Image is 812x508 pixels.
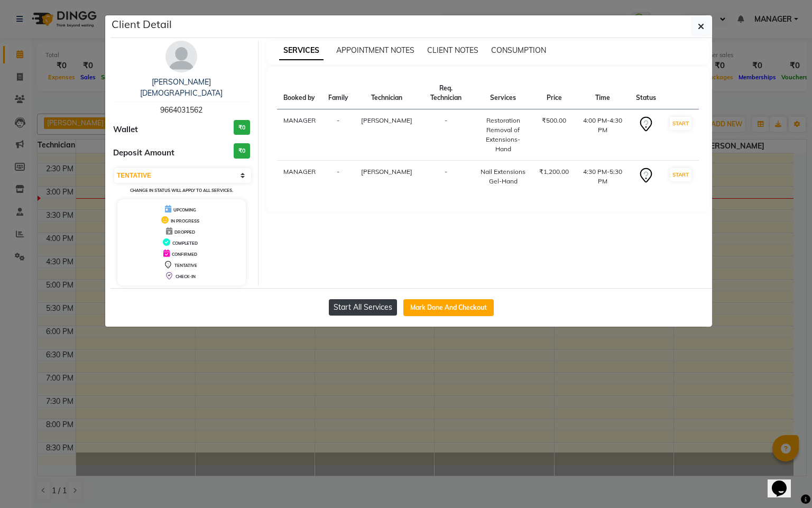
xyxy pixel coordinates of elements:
td: - [419,109,474,161]
span: CHECK-IN [176,274,196,279]
td: 4:30 PM-5:30 PM [575,161,630,193]
span: DROPPED [174,229,195,235]
h5: Client Detail [112,16,172,32]
span: UPCOMING [173,207,196,213]
span: COMPLETED [172,241,198,246]
h3: ₹0 [234,120,250,135]
th: Family [322,77,355,109]
button: Mark Done And Checkout [403,299,494,316]
span: IN PROGRESS [171,218,199,224]
h3: ₹0 [234,143,250,159]
button: START [670,117,691,130]
th: Price [533,77,575,109]
span: [PERSON_NAME] [361,116,412,124]
td: 4:00 PM-4:30 PM [575,109,630,161]
th: Booked by [277,77,322,109]
iframe: chat widget [768,466,801,497]
div: Restoration Removal of Extensions-Hand [480,116,527,154]
span: CLIENT NOTES [427,45,478,55]
span: 9664031562 [160,105,202,115]
div: Nail Extensions Gel-Hand [480,167,527,186]
td: - [322,109,355,161]
button: START [670,168,691,181]
a: [PERSON_NAME][DEMOGRAPHIC_DATA] [140,77,223,98]
th: Technician [355,77,419,109]
th: Services [474,77,533,109]
td: - [419,161,474,193]
img: avatar [165,41,197,72]
span: SERVICES [279,41,324,60]
span: TENTATIVE [174,263,197,268]
span: Wallet [113,124,138,136]
th: Time [575,77,630,109]
span: Deposit Amount [113,147,174,159]
th: Status [630,77,662,109]
small: Change in status will apply to all services. [130,188,233,193]
div: ₹500.00 [539,116,569,125]
td: MANAGER [277,109,322,161]
td: MANAGER [277,161,322,193]
th: Req. Technician [419,77,474,109]
span: CONFIRMED [172,252,197,257]
button: Start All Services [329,299,397,316]
div: ₹1,200.00 [539,167,569,177]
span: CONSUMPTION [491,45,546,55]
td: - [322,161,355,193]
span: [PERSON_NAME] [361,168,412,176]
span: APPOINTMENT NOTES [336,45,414,55]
